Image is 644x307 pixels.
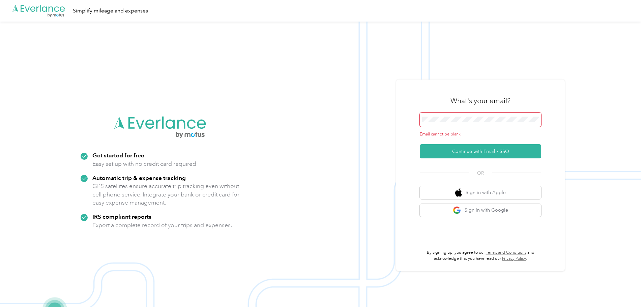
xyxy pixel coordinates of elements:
[450,96,510,105] h3: What's your email?
[455,188,462,197] img: apple logo
[502,256,526,261] a: Privacy Policy
[92,174,186,181] strong: Automatic trip & expense tracking
[420,250,541,262] p: By signing up, you agree to our and acknowledge that you have read our .
[420,144,541,158] button: Continue with Email / SSO
[420,186,541,199] button: apple logoSign in with Apple
[73,7,148,15] div: Simplify mileage and expenses
[453,206,461,215] img: google logo
[469,170,492,177] span: OR
[92,213,151,220] strong: IRS compliant reports
[92,182,240,207] p: GPS satellites ensure accurate trip tracking even without cell phone service. Integrate your bank...
[92,221,232,229] p: Export a complete record of your trips and expenses.
[92,152,144,159] strong: Get started for free
[486,250,526,255] a: Terms and Conditions
[92,160,196,168] p: Easy set up with no credit card required
[420,131,541,137] div: Email cannot be blank
[420,204,541,217] button: google logoSign in with Google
